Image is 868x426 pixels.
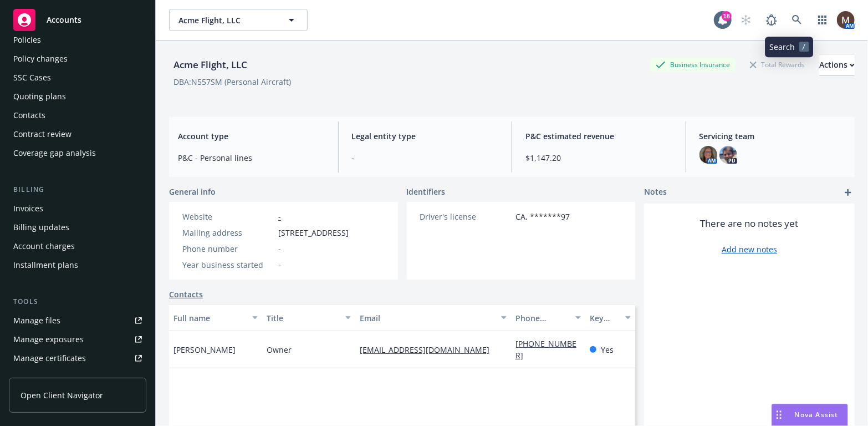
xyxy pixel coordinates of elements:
[9,184,146,195] div: Billing
[13,256,78,274] div: Installment plans
[786,9,808,31] a: Search
[760,9,783,31] a: Report a Bug
[13,106,45,124] div: Contacts
[9,200,146,217] a: Invoices
[21,389,103,401] span: Open Client Navigator
[360,344,498,355] a: [EMAIL_ADDRESS][DOMAIN_NAME]
[585,305,635,331] button: Key contact
[13,31,41,49] div: Policies
[722,11,732,21] div: 18
[407,186,446,197] span: Identifiers
[355,305,510,331] button: Email
[9,88,146,105] a: Quoting plans
[819,54,855,76] button: Actions
[744,58,810,72] div: Total Rewards
[278,259,281,271] span: -
[525,130,672,142] span: P&C estimated revenue
[13,349,86,367] div: Manage certificates
[735,9,757,31] a: Start snowing
[9,31,146,49] a: Policies
[169,288,203,300] a: Contacts
[9,349,146,367] a: Manage certificates
[13,88,66,105] div: Quoting plans
[169,9,308,31] button: Acme Flight, LLC
[9,144,146,162] a: Coverage gap analysis
[13,368,69,386] div: Manage claims
[9,237,146,255] a: Account charges
[650,58,736,72] div: Business Insurance
[601,344,614,356] span: Yes
[9,312,146,329] a: Manage files
[811,9,834,31] a: Switch app
[267,344,292,356] span: Owner
[262,305,355,331] button: Title
[9,256,146,274] a: Installment plans
[819,54,855,75] div: Actions
[13,237,75,255] div: Account charges
[772,404,786,425] div: Drag to move
[173,76,291,88] div: DBA: N557SM (Personal Aircraft)
[352,130,499,142] span: Legal entity type
[278,227,349,239] span: [STREET_ADDRESS]
[9,50,146,68] a: Policy changes
[278,211,281,222] a: -
[13,144,96,162] div: Coverage gap analysis
[173,312,246,324] div: Full name
[841,186,855,199] a: add
[699,130,846,142] span: Servicing team
[13,200,43,217] div: Invoices
[699,146,717,164] img: photo
[47,16,81,24] span: Accounts
[590,312,619,324] div: Key contact
[173,344,236,356] span: [PERSON_NAME]
[13,331,84,348] div: Manage exposures
[13,312,60,329] div: Manage files
[182,243,274,255] div: Phone number
[13,219,69,236] div: Billing updates
[515,312,569,324] div: Phone number
[719,146,737,164] img: photo
[178,130,325,142] span: Account type
[352,152,499,164] span: -
[178,14,274,26] span: Acme Flight, LLC
[9,219,146,236] a: Billing updates
[644,186,667,199] span: Notes
[182,211,274,222] div: Website
[525,152,672,164] span: $1,147.20
[9,331,146,348] a: Manage exposures
[515,338,576,361] a: [PHONE_NUMBER]
[278,243,281,255] span: -
[182,227,274,239] div: Mailing address
[9,4,146,35] a: Accounts
[267,312,339,324] div: Title
[795,410,839,419] span: Nova Assist
[9,368,146,386] a: Manage claims
[13,50,68,68] div: Policy changes
[9,106,146,124] a: Contacts
[13,125,72,143] div: Contract review
[9,125,146,143] a: Contract review
[772,404,848,426] button: Nova Assist
[169,186,216,197] span: General info
[837,11,855,29] img: photo
[13,69,51,87] div: SSC Cases
[178,152,325,164] span: P&C - Personal lines
[9,296,146,307] div: Tools
[169,58,252,72] div: Acme Flight, LLC
[9,69,146,87] a: SSC Cases
[169,305,262,331] button: Full name
[420,211,512,222] div: Driver's license
[182,259,274,271] div: Year business started
[701,217,799,230] span: There are no notes yet
[722,244,777,255] a: Add new notes
[511,305,586,331] button: Phone number
[360,312,494,324] div: Email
